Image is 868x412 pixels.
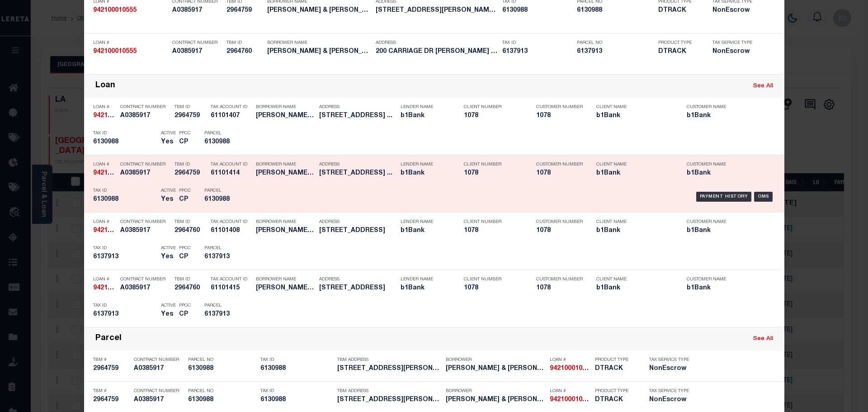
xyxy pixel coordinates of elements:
p: Borrower Name [256,162,315,167]
h5: 2964759 [93,365,129,373]
h5: DTRACK [658,7,699,14]
h5: 136 Club View Dr. Lafayette LA ... [319,170,396,177]
h5: Ray Cestia Brownlee & Kara Rhae... [267,48,371,56]
h5: b1Bank [401,112,450,120]
p: Borrower Name [256,104,315,110]
p: Client Name [596,162,673,167]
p: Parcel No [188,357,256,363]
h5: 1078 [464,284,523,292]
h5: A0385917 [120,284,170,292]
p: Customer Number [536,104,583,110]
h5: 1078 [536,227,581,235]
h5: b1Bank [687,170,764,177]
p: Lender Name [401,162,450,167]
p: Loan # [550,357,590,363]
p: Contract Number [120,277,170,282]
p: Address [319,219,396,225]
p: Client Name [596,219,673,225]
h5: 136 CLUB VIEW DR LAFAYETTE LA 7... [337,365,441,373]
p: Parcel No [188,388,256,394]
p: Borrower [446,357,545,363]
p: Customer Name [687,162,764,167]
p: Parcel No [577,40,654,46]
h5: b1Bank [596,112,673,120]
h5: 200 Carriage Dr. Lafayette LA 70503 [319,227,396,235]
p: PPCC [179,246,191,251]
strong: 942100010555 [93,170,137,176]
h5: b1Bank [401,227,450,235]
h5: 6130988 [204,138,245,146]
h5: DTRACK [658,48,699,56]
h5: b1Bank [687,112,764,120]
strong: 942100010555 [93,227,137,234]
h5: 6137913 [93,253,156,261]
p: Loan # [93,40,168,46]
p: Parcel [204,303,245,308]
p: PPCC [179,188,191,194]
h5: 942100010555 [93,284,116,292]
h5: RAY CESTIA BROWNLEE & KARA RHAE... [256,284,315,292]
p: Lender Name [401,277,450,282]
h5: CP [179,253,191,261]
p: TBM ID [175,104,206,110]
h5: b1Bank [687,284,764,292]
p: Contract Number [120,162,170,167]
p: Active [161,303,176,308]
h5: 1078 [536,112,581,120]
h5: 1078 [464,170,523,177]
a: See All [753,83,773,89]
h5: 942100010555 [93,227,116,235]
p: Tax ID [93,246,156,251]
h5: A0385917 [134,365,184,373]
h5: NonEscrow [649,365,690,373]
a: See All [753,336,773,342]
p: Tax ID [260,357,333,363]
h5: 6130988 [260,396,333,404]
div: Parcel [95,334,122,344]
p: TBM ID [175,219,206,225]
p: TBM ID [175,277,206,282]
h5: 6137913 [204,311,245,318]
h5: 6130988 [502,7,572,14]
p: Address [376,40,498,46]
p: TBM ID [175,162,206,167]
h5: 200 Carriage Dr. Lafayette LA 70503 [319,284,396,292]
h5: Ray Cestia Brownlee & Kara Rhae... [446,396,545,404]
p: Tax ID [93,188,156,194]
h5: b1Bank [687,227,764,235]
p: Tax Service Type [712,40,758,46]
p: Tax Account ID [211,277,251,282]
h5: 942100010555 [550,365,590,373]
h5: Yes [161,138,175,146]
h5: 1078 [536,170,581,177]
strong: 942100010555 [93,113,137,119]
h5: b1Bank [596,170,673,177]
p: Loan # [93,219,116,225]
p: Product Type [658,40,699,46]
h5: 942100010555 [93,48,168,56]
p: Contract Number [172,40,222,46]
h5: RAY CESTIA BROWNLEE & KARA RHAE... [256,227,315,235]
p: Lender Name [401,219,450,225]
div: Payment History [696,192,752,202]
h5: 61101408 [211,227,251,235]
h5: 942100010555 [93,170,116,177]
p: Borrower Name [256,277,315,282]
p: Customer Name [687,277,764,282]
h5: A0385917 [120,227,170,235]
p: Product Type [595,388,636,394]
p: Borrower Name [256,219,315,225]
p: Loan # [550,388,590,394]
p: Loan # [93,162,116,167]
h5: 2964760 [175,284,206,292]
h5: 6137913 [93,311,156,318]
h5: 200 CARRIAGE DR LAFAYETTE LA 70... [376,48,498,56]
p: Contract Number [134,357,184,363]
h5: A0385917 [120,112,170,120]
h5: 1078 [536,284,581,292]
h5: CP [179,138,191,146]
p: Tax ID [93,131,156,136]
p: PPCC [179,131,191,136]
p: Active [161,188,176,194]
strong: 942100010555 [93,48,137,55]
